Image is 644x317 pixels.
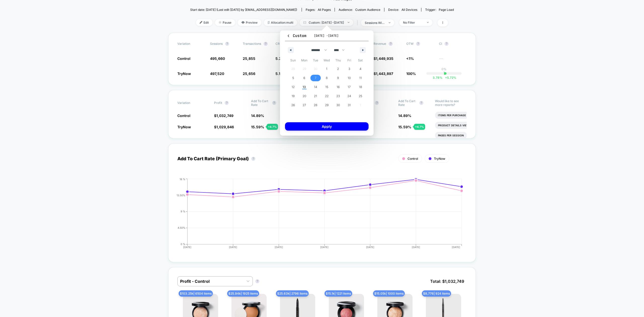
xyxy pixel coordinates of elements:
span: 13 [303,83,306,92]
img: calendar [303,21,306,24]
span: 25,656 [243,71,255,76]
span: 4 [359,64,361,73]
span: 3.78 % [433,76,442,80]
span: 1,443,897 [376,71,393,76]
tspan: 13.50% [177,193,185,196]
span: CI [439,42,467,46]
span: OTW [406,42,434,46]
tspan: [DATE] [229,246,237,249]
span: Sessions [210,42,223,46]
span: Variation [177,99,205,107]
span: 24 [347,92,351,101]
span: 1 [326,64,327,73]
span: Revenue [374,42,386,46]
span: 15.59 % [398,125,411,129]
span: <1% [406,56,414,61]
span: 28 [314,101,317,110]
span: $ 15.05k | 1000 items [373,290,405,297]
button: 15 [321,83,333,92]
button: 14 [310,83,321,92]
span: Thu [332,56,344,64]
span: 17 [348,83,351,92]
span: + [445,76,447,80]
button: ? [251,157,255,161]
tspan: [DATE] [275,246,283,249]
span: Fri [344,56,355,64]
span: $ [214,113,233,118]
span: | [356,19,361,26]
span: Mon [299,56,310,64]
div: + 4.7 % [414,124,425,130]
button: 25 [355,92,366,101]
p: 0% [441,67,447,71]
span: Control [177,56,190,61]
tspan: [DATE] [366,246,374,249]
div: Trigger: [425,8,454,12]
span: 6 [303,73,305,83]
button: 2 [332,64,344,73]
span: Add To Cart Rate [251,99,270,107]
span: Transactions [243,42,261,46]
span: Edit [196,19,213,26]
span: 31 [348,101,351,110]
span: $ [374,56,393,61]
span: [DATE] - [DATE] [314,34,339,38]
span: 9 [337,73,339,83]
button: 26 [288,101,299,110]
span: Pause [215,19,235,26]
button: Apply [285,122,369,131]
button: ? [419,101,423,105]
button: 5 [288,73,299,83]
span: Device: [384,8,421,12]
tspan: 9 % [181,210,185,213]
button: 31 [344,101,355,110]
button: 13 [299,83,310,92]
p: Would like to see more reports? [435,99,467,107]
span: $ 103.25k | 6504 items [179,290,213,297]
tspan: [DATE] [412,246,420,249]
span: Start date: [DATE] (Last edit [DATE] by [EMAIL_ADDRESS][DOMAIN_NAME]) [190,8,297,12]
span: 100% [406,71,416,76]
span: TryNow [177,71,191,76]
span: 21 [314,92,317,101]
li: Product Details Views Rate [435,122,481,129]
span: $ 25.94k | 1925 items [227,290,259,297]
button: ? [416,42,420,46]
span: 18 [359,83,362,92]
button: 29 [321,101,333,110]
span: Sun [288,56,299,64]
span: TryNow [177,125,191,129]
span: 3 [348,64,350,73]
div: sessions with impression [365,21,385,25]
li: Items Per Purchase [435,112,469,119]
p: | [444,71,445,75]
span: Profit [214,101,222,105]
tspan: [DATE] [320,246,329,249]
button: ? [264,42,268,46]
span: 16 [337,83,340,92]
span: 29 [325,101,329,110]
span: Allocation: multi [264,19,297,26]
tspan: 4.50% [178,226,185,229]
button: 22 [321,92,333,101]
span: Custom: [DATE] - [DATE] [300,19,353,26]
img: end [219,21,221,24]
img: end [348,22,349,23]
button: ? [445,42,449,46]
span: 5.72 % [442,76,456,80]
span: Custom [287,33,306,38]
span: 27 [303,101,306,110]
button: 27 [299,101,310,110]
span: 7 [315,73,316,83]
span: 14.89 % [251,113,264,118]
span: 26 [291,101,295,110]
button: Custom[DATE] -[DATE] [285,33,369,41]
span: 15 [325,83,328,92]
button: 1 [321,64,333,73]
button: 8 [321,73,333,83]
span: all devices [401,8,417,12]
span: 30 [336,101,340,110]
span: 25 [359,92,362,101]
div: ADD_TO_CART_RATE [172,178,462,253]
button: 28 [310,101,321,110]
